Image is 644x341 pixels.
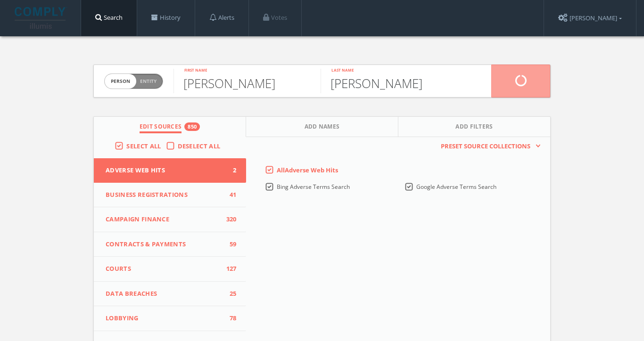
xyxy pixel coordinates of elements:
[126,142,161,150] span: Select All
[277,183,350,191] span: Bing Adverse Terms Search
[105,74,136,89] span: person
[15,7,67,29] img: illumis
[94,183,246,208] button: Business Registrations41
[94,232,246,257] button: Contracts & Payments59
[223,166,237,175] span: 2
[106,166,223,175] span: Adverse Web Hits
[106,190,223,200] span: Business Registrations
[416,183,496,191] span: Google Adverse Terms Search
[223,240,237,249] span: 59
[223,289,237,299] span: 25
[178,142,221,150] span: Deselect All
[94,117,246,137] button: Edit Sources850
[436,142,541,151] button: Preset Source Collections
[140,78,157,85] span: Entity
[106,264,223,274] span: Courts
[106,215,223,224] span: Campaign Finance
[223,264,237,274] span: 127
[106,314,223,323] span: Lobbying
[94,306,246,331] button: Lobbying78
[223,314,237,323] span: 78
[94,282,246,307] button: Data Breaches25
[94,257,246,282] button: Courts127
[140,122,182,133] span: Edit Sources
[277,166,338,174] span: All Adverse Web Hits
[106,289,223,299] span: Data Breaches
[94,207,246,232] button: Campaign Finance320
[455,122,493,133] span: Add Filters
[223,190,237,200] span: 41
[436,142,535,151] span: Preset Source Collections
[246,117,398,137] button: Add Names
[398,117,550,137] button: Add Filters
[94,158,246,183] button: Adverse Web Hits2
[184,122,200,131] div: 850
[305,122,340,133] span: Add Names
[106,240,223,249] span: Contracts & Payments
[223,215,237,224] span: 320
